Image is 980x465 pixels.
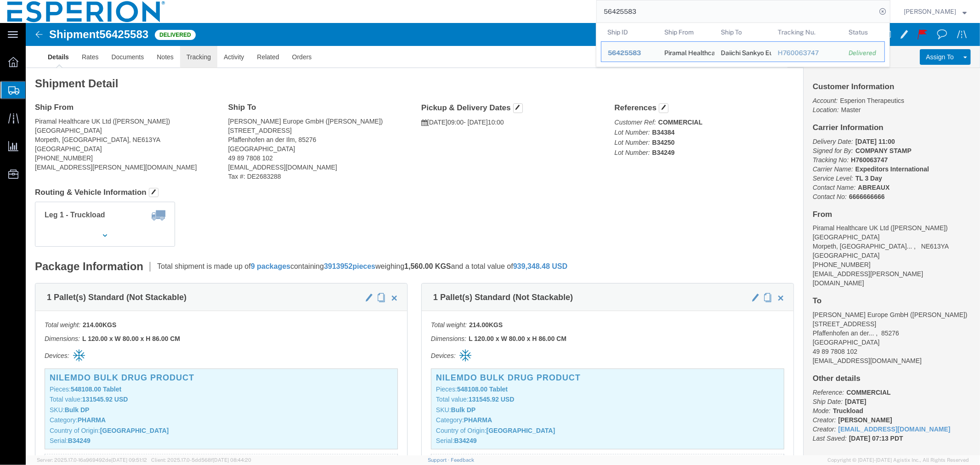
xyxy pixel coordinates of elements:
div: Delivered [849,48,878,58]
div: H760063747 [778,48,836,58]
iframe: FS Legacy Container [26,23,980,455]
div: Daiichi Sankyo Europe GmbH [721,42,765,62]
input: Search for shipment number, reference number [597,0,876,23]
th: Status [842,23,885,41]
div: 56425583 [608,48,651,58]
button: [PERSON_NAME] [903,6,967,17]
table: Search Results [601,23,889,67]
span: 56425583 [608,49,641,57]
a: Feedback [451,457,474,463]
th: Tracking Nu. [771,23,843,41]
span: Server: 2025.17.0-16a969492de [37,457,147,463]
th: Ship From [658,23,715,41]
span: [DATE] 08:44:20 [213,457,251,463]
div: Piramal Healthcare UK Ltd [664,42,708,62]
span: Copyright © [DATE]-[DATE] Agistix Inc., All Rights Reserved [827,456,969,464]
a: Support [428,457,451,463]
span: Client: 2025.17.0-5dd568f [151,457,251,463]
th: Ship To [714,23,771,41]
th: Ship ID [601,23,658,41]
span: Alexandra Breaux [904,6,956,17]
span: [DATE] 09:51:12 [111,457,147,463]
